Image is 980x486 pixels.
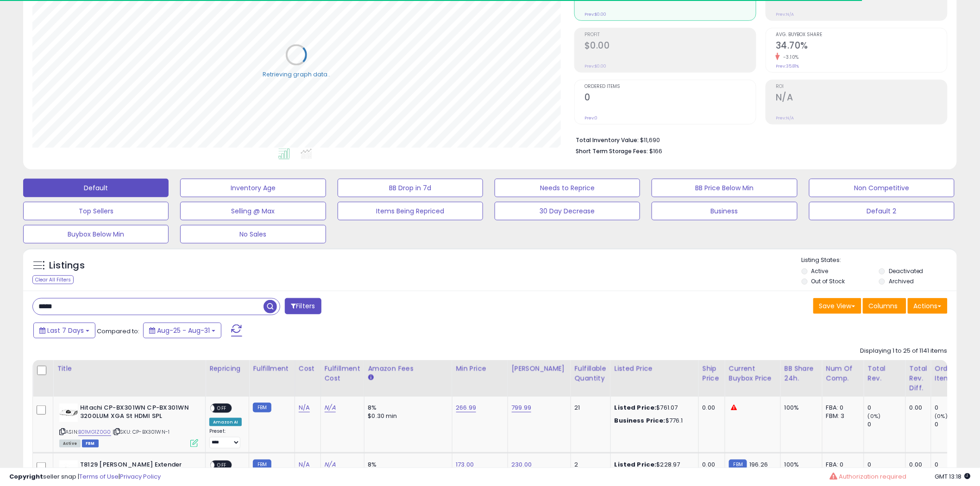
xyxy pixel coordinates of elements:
div: Ordered Items [935,364,969,383]
button: Business [652,202,797,220]
div: 0 [935,420,973,429]
small: Amazon Fees. [368,374,374,382]
div: $761.07 [615,404,691,412]
small: (0%) [935,412,948,420]
a: 799.99 [512,403,532,412]
a: B01MG1Z0G0 [78,428,111,436]
div: 0 [935,404,973,412]
div: 0 [868,404,905,412]
button: Columns [863,298,906,314]
div: Amazon AI [209,418,242,426]
span: Profit [584,32,756,37]
button: No Sales [180,225,326,243]
small: Prev: $0.00 [584,12,606,17]
div: Cost [299,364,317,374]
button: Save View [813,298,861,314]
button: Filters [285,298,321,314]
button: Actions [908,298,948,314]
small: (0%) [868,412,881,420]
span: Compared to: [97,327,139,336]
span: OFF [214,404,229,412]
b: Total Inventory Value: [576,136,639,144]
div: Retrieving graph data.. [263,71,330,79]
span: Last 7 Days [47,326,84,335]
div: 0.00 [703,461,718,469]
span: All listings currently available for purchase on Amazon [59,440,81,448]
a: Privacy Policy [120,472,161,481]
a: N/A [325,403,336,412]
button: Inventory Age [180,179,326,197]
div: 21 [575,404,603,412]
strong: Copyright [9,472,43,481]
div: 100% [785,461,815,469]
label: Out of Stock [811,277,845,285]
div: Num of Comp. [826,364,860,383]
div: Preset: [209,428,242,449]
button: Last 7 Days [33,323,95,338]
b: Hitachi CP-BX301WN CP-BX301WN 3200LUM XGA St HDMI SPL [80,404,193,423]
div: 100% [785,404,815,412]
button: 30 Day Decrease [495,202,640,220]
small: Prev: $0.00 [584,63,606,69]
div: FBA: 0 [826,404,857,412]
span: OFF [214,461,229,469]
div: [PERSON_NAME] [512,364,567,374]
small: Prev: 0 [584,115,597,121]
label: Active [811,267,829,275]
a: Terms of Use [79,472,119,481]
img: 21B6-HqEjfL._SL40_.jpg [59,404,78,422]
a: N/A [299,403,310,412]
li: $11,690 [576,134,941,145]
button: Aug-25 - Aug-31 [143,323,221,338]
small: Prev: N/A [776,12,794,17]
div: Fulfillable Quantity [575,364,607,383]
a: N/A [299,460,310,469]
div: Min Price [456,364,504,374]
div: 0.00 [703,404,718,412]
div: $0.30 min [368,412,445,420]
span: | SKU: CP-BX301WN-1 [113,428,170,436]
small: -3.10% [780,54,799,61]
div: seller snap | | [9,473,161,481]
div: Displaying 1 to 25 of 1141 items [861,347,948,355]
div: Total Rev. Diff. [910,364,927,393]
span: ROI [776,84,947,89]
button: Items Being Repriced [338,202,483,220]
div: Fulfillment [253,364,290,374]
b: Listed Price: [615,403,657,412]
button: BB Drop in 7d [338,179,483,197]
a: 230.00 [512,460,532,469]
button: BB Price Below Min [652,179,797,197]
div: FBA: 0 [826,461,857,469]
div: ASIN: [59,404,198,447]
h2: 0 [584,92,756,105]
div: 0.00 [910,404,924,412]
div: 0 [868,461,905,469]
p: Listing States: [802,256,957,265]
button: Default 2 [809,202,955,220]
div: Ship Price [703,364,721,383]
div: Title [57,364,201,374]
a: 266.99 [456,403,477,412]
small: FBM [253,460,271,469]
a: N/A [325,460,336,469]
b: T8129 [PERSON_NAME] Extender [80,461,193,472]
div: 2 [575,461,603,469]
div: Repricing [209,364,245,374]
div: 0 [868,420,905,429]
div: Fulfillment Cost [325,364,360,383]
div: Current Buybox Price [729,364,777,383]
small: Prev: N/A [776,115,794,121]
div: Amazon Fees [368,364,448,374]
span: Ordered Items [584,84,756,89]
span: 196.26 [749,460,768,469]
div: 8% [368,461,445,469]
button: Buybox Below Min [23,225,169,243]
div: Clear All Filters [32,275,74,284]
div: Listed Price [615,364,695,374]
div: $228.97 [615,461,691,469]
small: FBM [729,460,747,469]
a: 173.00 [456,460,474,469]
b: Short Term Storage Fees: [576,147,648,155]
button: Top Sellers [23,202,169,220]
